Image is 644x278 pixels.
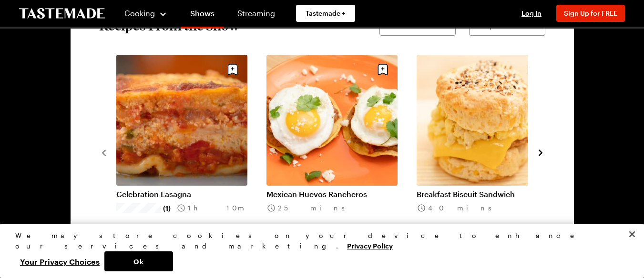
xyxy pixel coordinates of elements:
span: Sign Up for FREE [564,9,617,17]
div: Privacy [15,230,621,271]
a: To Tastemade Home Page [19,8,105,19]
button: Save recipe [374,60,392,79]
button: Save recipe [224,60,242,79]
a: Tastemade + [296,5,355,22]
div: 3 / 8 [417,55,567,249]
div: 1 / 8 [116,55,266,249]
a: Mexican Huevos Rancheros [266,189,398,199]
button: Cooking [124,2,167,25]
button: Sign Up for FREE [556,5,625,22]
button: Log In [512,9,551,18]
button: Your Privacy Choices [15,251,104,271]
span: Log In [521,9,542,17]
div: 2 / 8 [266,55,417,249]
button: navigate to previous item [99,146,109,158]
a: More information about your privacy, opens in a new tab [347,241,393,250]
a: Shows [181,2,224,29]
button: navigate to next item [536,146,545,158]
span: Cooking [124,9,155,18]
span: Tastemade + [306,9,346,18]
div: We may store cookies on your device to enhance our services and marketing. [15,230,621,251]
a: Celebration Lasagna [116,189,247,199]
button: Save recipe [524,60,542,79]
button: Ok [104,251,173,271]
a: Breakfast Biscuit Sandwich [417,189,548,199]
button: Close [622,224,643,245]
